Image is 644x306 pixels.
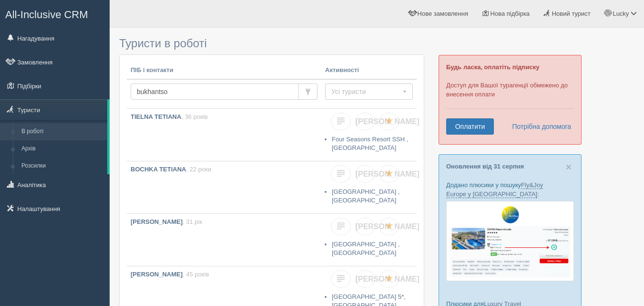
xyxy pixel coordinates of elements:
[17,123,107,140] a: В роботі
[356,222,419,231] span: [PERSON_NAME]
[183,218,202,225] span: , 31 рік
[355,218,375,235] a: [PERSON_NAME]
[181,113,207,120] span: , 36 років
[446,180,574,199] p: Додано плюсики у пошуку :
[613,10,629,17] span: Lucky
[325,84,413,100] button: Усі туристи
[321,62,417,79] th: Активності
[566,161,572,172] span: ×
[17,158,107,175] a: Розсилки
[183,271,209,278] span: , 45 років
[491,10,530,17] span: Нова підбірка
[566,162,572,172] button: Close
[356,170,419,178] span: [PERSON_NAME]
[131,84,299,100] input: Пошук за ПІБ, паспортом або контактами
[127,109,321,161] a: TIELNA TETIANA, 36 років
[332,241,400,257] a: [GEOGRAPHIC_DATA] , [GEOGRAPHIC_DATA]
[17,140,107,158] a: Архів
[131,166,186,173] b: BOCHKA TETIANA
[356,275,419,283] span: [PERSON_NAME]
[506,118,572,135] a: Потрібна допомога
[418,10,468,17] span: Нове замовлення
[127,62,321,79] th: ПІБ і контакти
[439,55,582,145] div: Доступ для Вашої турагенції обмежено до внесення оплати
[331,87,400,96] span: Усі туристи
[131,218,183,225] b: [PERSON_NAME]
[119,37,207,50] span: Туристи в роботі
[131,271,183,278] b: [PERSON_NAME]
[552,10,591,17] span: Новий турист
[332,136,408,152] a: Four Seasons Resort SSH , [GEOGRAPHIC_DATA]
[127,214,321,266] a: [PERSON_NAME], 31 рік
[446,163,524,170] a: Оновлення від 31 серпня
[446,181,543,198] a: Fly&Joy Europe у [GEOGRAPHIC_DATA]
[355,113,375,130] a: [PERSON_NAME]
[446,118,494,135] a: Оплатити
[356,117,419,126] span: [PERSON_NAME]
[446,201,574,281] img: fly-joy-de-proposal-crm-for-travel-agency.png
[355,270,375,288] a: [PERSON_NAME]
[332,188,400,204] a: [GEOGRAPHIC_DATA] , [GEOGRAPHIC_DATA]
[5,9,88,21] span: All-Inclusive CRM
[355,165,375,183] a: [PERSON_NAME]
[0,0,109,27] a: All-Inclusive CRM
[186,166,212,173] span: , 22 роки
[127,161,321,213] a: BOCHKA TETIANA, 22 роки
[446,63,539,71] b: Будь ласка, оплатіть підписку
[131,113,181,120] b: TIELNA TETIANA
